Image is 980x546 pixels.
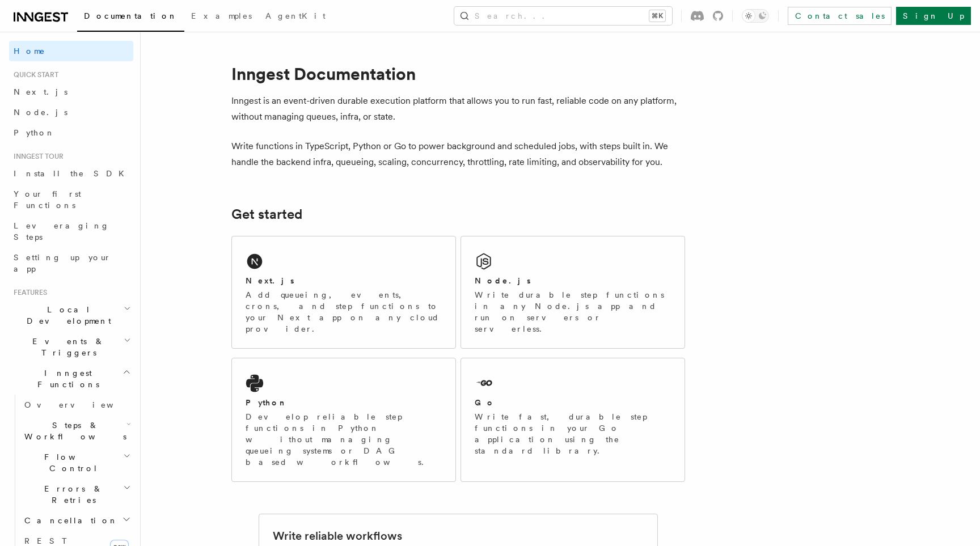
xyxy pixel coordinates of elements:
[649,10,665,22] kbd: ⌘K
[24,400,141,409] span: Overview
[246,289,442,335] p: Add queueing, events, crons, and step functions to your Next app on any cloud provider.
[454,7,672,25] button: Search...⌘K
[475,411,671,456] p: Write fast, durable step functions in your Go application using the standard library.
[9,288,47,297] span: Features
[9,304,124,327] span: Local Development
[9,367,122,390] span: Inngest Functions
[475,397,495,408] h2: Go
[14,87,67,96] span: Next.js
[475,275,531,286] h2: Node.js
[20,415,133,447] button: Steps & Workflows
[20,510,133,531] button: Cancellation
[191,11,252,20] span: Examples
[20,479,133,510] button: Errors & Retries
[9,336,124,358] span: Events & Triggers
[84,11,178,20] span: Documentation
[9,299,133,331] button: Local Development
[259,3,332,31] a: AgentKit
[9,163,133,184] a: Install the SDK
[475,289,671,335] p: Write durable step functions in any Node.js app and run on servers or serverless.
[246,397,288,408] h2: Python
[231,138,685,170] p: Write functions in TypeScript, Python or Go to power background and scheduled jobs, with steps bu...
[14,128,55,137] span: Python
[9,247,133,279] a: Setting up your app
[20,451,123,474] span: Flow Control
[9,82,133,102] a: Next.js
[20,447,133,479] button: Flow Control
[231,93,685,125] p: Inngest is an event-driven durable execution platform that allows you to run fast, reliable code ...
[9,152,64,161] span: Inngest tour
[9,363,133,395] button: Inngest Functions
[14,108,67,117] span: Node.js
[231,358,456,482] a: PythonDevelop reliable step functions in Python without managing queueing systems or DAG based wo...
[184,3,259,31] a: Examples
[9,184,133,215] a: Your first Functions
[14,189,81,210] span: Your first Functions
[231,206,302,222] a: Get started
[273,528,402,544] h2: Write reliable workflows
[246,411,442,468] p: Develop reliable step functions in Python without managing queueing systems or DAG based workflows.
[231,64,685,84] h1: Inngest Documentation
[788,7,892,25] a: Contact sales
[896,7,971,25] a: Sign Up
[461,358,685,482] a: GoWrite fast, durable step functions in your Go application using the standard library.
[9,102,133,122] a: Node.js
[14,45,45,57] span: Home
[14,169,131,178] span: Install the SDK
[20,395,133,415] a: Overview
[9,122,133,143] a: Python
[14,221,109,242] span: Leveraging Steps
[9,215,133,247] a: Leveraging Steps
[9,70,58,79] span: Quick start
[9,331,133,363] button: Events & Triggers
[742,9,769,23] button: Toggle dark mode
[77,3,184,32] a: Documentation
[20,420,126,442] span: Steps & Workflows
[461,236,685,349] a: Node.jsWrite durable step functions in any Node.js app and run on servers or serverless.
[246,275,294,286] h2: Next.js
[20,483,123,506] span: Errors & Retries
[14,253,111,273] span: Setting up your app
[9,41,133,61] a: Home
[20,515,118,526] span: Cancellation
[265,11,326,20] span: AgentKit
[231,236,456,349] a: Next.jsAdd queueing, events, crons, and step functions to your Next app on any cloud provider.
